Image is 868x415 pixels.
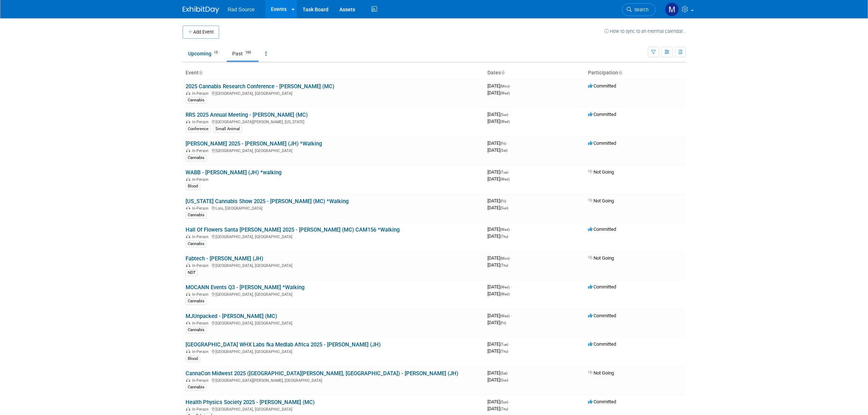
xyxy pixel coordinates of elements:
[186,298,207,305] div: Cannabis
[186,327,207,333] div: Cannabis
[186,262,482,268] div: [GEOGRAPHIC_DATA], [GEOGRAPHIC_DATA]
[186,321,190,325] img: In-Person Event
[511,284,512,290] span: -
[509,112,510,117] span: -
[507,198,508,203] span: -
[186,147,482,153] div: [GEOGRAPHIC_DATA], [GEOGRAPHIC_DATA]
[588,255,614,261] span: Not Going
[622,3,655,16] a: Search
[588,313,616,318] span: Committed
[500,113,508,117] span: (Sun)
[186,90,482,96] div: [GEOGRAPHIC_DATA], [GEOGRAPHIC_DATA]
[192,407,211,412] span: In-Person
[186,233,482,239] div: [GEOGRAPHIC_DATA], [GEOGRAPHIC_DATA]
[588,83,616,89] span: Committed
[186,126,211,132] div: Conference
[487,140,508,146] span: [DATE]
[186,269,198,276] div: NDT
[500,342,508,346] span: (Tue)
[186,155,207,161] div: Cannabis
[186,284,304,291] a: MOCANN Events Q3 - [PERSON_NAME] *Walking
[227,47,258,61] a: Past195
[186,255,263,262] a: Fabtech - [PERSON_NAME] (JH)
[186,341,381,348] a: [GEOGRAPHIC_DATA] WHX Labs fka Medlab Africa 2025 - [PERSON_NAME] (JH)
[500,141,506,146] span: (Fri)
[500,371,507,375] span: (Sat)
[186,263,190,267] img: In-Person Event
[192,292,211,297] span: In-Person
[588,198,614,203] span: Not Going
[487,348,508,354] span: [DATE]
[665,3,679,16] img: Melissa Conboy
[183,26,219,39] button: Add Event
[500,263,508,267] span: (Thu)
[487,226,512,232] span: [DATE]
[186,120,190,123] img: In-Person Event
[500,170,508,174] span: (Tue)
[487,291,510,296] span: [DATE]
[588,341,616,347] span: Committed
[228,7,255,12] span: Rad Source
[500,177,510,181] span: (Wed)
[500,321,506,325] span: (Fri)
[500,234,508,238] span: (Thu)
[500,407,508,411] span: (Thu)
[192,148,211,153] span: In-Person
[183,67,484,79] th: Event
[186,148,190,152] img: In-Person Event
[588,226,616,232] span: Committed
[487,90,510,96] span: [DATE]
[500,148,507,152] span: (Sat)
[500,199,506,203] span: (Fri)
[192,378,211,383] span: In-Person
[186,226,400,233] a: Hall Of Flowers Santa [PERSON_NAME] 2025 - [PERSON_NAME] (MC) CAM156 *Walking
[186,234,190,238] img: In-Person Event
[186,91,190,95] img: In-Person Event
[509,399,510,404] span: -
[632,7,649,12] span: Search
[192,234,211,239] span: In-Person
[199,70,202,75] a: Sort by Event Name
[501,70,505,75] a: Sort by Start Date
[192,120,211,124] span: In-Person
[500,91,510,95] span: (Wed)
[588,169,614,175] span: Not Going
[192,321,211,326] span: In-Person
[186,198,349,205] a: [US_STATE] Cannabis Show 2025 - [PERSON_NAME] (MC) *Walking
[487,83,512,89] span: [DATE]
[243,50,253,55] span: 195
[585,67,686,79] th: Participation
[186,291,482,297] div: [GEOGRAPHIC_DATA], [GEOGRAPHIC_DATA]
[487,255,512,261] span: [DATE]
[588,112,616,117] span: Committed
[588,140,616,146] span: Committed
[186,112,308,118] a: RRS 2025 Annual Meeting - [PERSON_NAME] (MC)
[186,169,281,176] a: WABB - [PERSON_NAME] (JH) *walking
[487,205,508,210] span: [DATE]
[500,349,508,353] span: (Thu)
[487,176,510,182] span: [DATE]
[186,140,322,147] a: [PERSON_NAME] 2025 - [PERSON_NAME] (JH) *Walking
[186,384,207,391] div: Cannabis
[511,83,512,89] span: -
[500,120,510,124] span: (Wed)
[186,313,277,319] a: MJUnpacked - [PERSON_NAME] (MC)
[186,348,482,354] div: [GEOGRAPHIC_DATA], [GEOGRAPHIC_DATA]
[588,284,616,290] span: Committed
[186,406,482,412] div: [GEOGRAPHIC_DATA], [GEOGRAPHIC_DATA]
[186,356,200,362] div: Blood
[186,177,190,181] img: In-Person Event
[618,70,622,75] a: Sort by Participation Type
[511,313,512,318] span: -
[588,399,616,404] span: Committed
[509,370,510,376] span: -
[500,285,510,289] span: (Wed)
[604,28,686,34] a: How to sync to an external calendar...
[186,205,482,211] div: Lolo, [GEOGRAPHIC_DATA]
[500,292,510,296] span: (Wed)
[192,177,211,182] span: In-Person
[507,140,508,146] span: -
[487,169,510,175] span: [DATE]
[487,377,508,383] span: [DATE]
[186,241,207,247] div: Cannabis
